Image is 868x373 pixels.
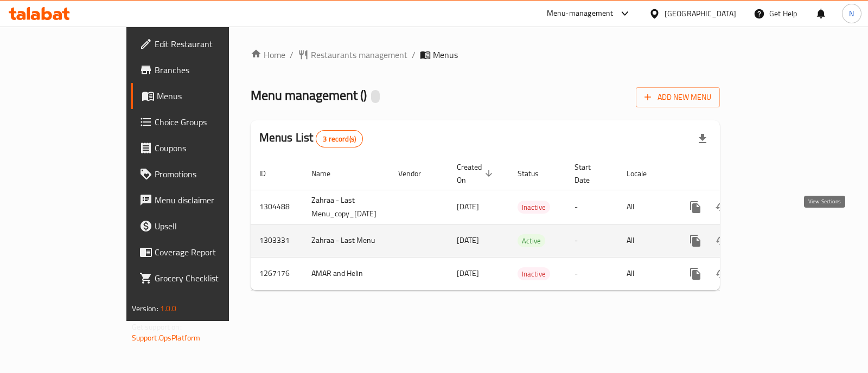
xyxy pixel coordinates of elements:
span: Restaurants management [311,48,407,61]
span: 3 record(s) [316,134,362,144]
li: / [412,48,416,61]
span: Menu management ( ) [251,83,367,107]
a: Menus [131,83,271,109]
td: - [566,257,618,290]
span: Coupons [155,142,263,155]
a: Promotions [131,161,271,187]
span: Active [518,235,545,247]
a: Menu disclaimer [131,187,271,213]
span: N [849,8,854,20]
span: Promotions [155,168,263,181]
td: - [566,190,618,224]
h2: Menus List [259,130,363,147]
span: [DATE] [457,266,479,280]
button: Change Status [709,194,735,220]
span: Get support on: [132,320,182,334]
a: Coupons [131,135,271,161]
span: Upsell [155,220,263,233]
table: enhanced table [251,157,795,291]
a: Choice Groups [131,109,271,135]
div: Menu-management [547,7,614,20]
span: Menus [157,89,263,102]
a: Edit Restaurant [131,31,271,57]
td: All [618,224,674,257]
span: 1.0.0 [160,301,177,316]
button: Add New Menu [636,87,720,107]
div: [GEOGRAPHIC_DATA] [665,8,736,20]
span: Branches [155,63,263,76]
div: Inactive [518,201,550,214]
button: Change Status [709,228,735,254]
li: / [290,48,293,61]
a: Branches [131,57,271,83]
span: Menus [433,48,458,61]
td: All [618,190,674,224]
td: - [566,224,618,257]
span: Created On [457,160,496,186]
span: Inactive [518,201,550,214]
span: Edit Restaurant [155,37,263,50]
span: Status [518,167,553,180]
span: Grocery Checklist [155,272,263,285]
span: ID [259,167,280,180]
td: AMAR and Helin [303,257,390,290]
span: [DATE] [457,200,479,214]
span: Menu disclaimer [155,194,263,207]
button: more [682,228,709,254]
a: Coverage Report [131,239,271,265]
td: 1303331 [251,224,303,257]
span: [DATE] [457,233,479,247]
div: Active [518,234,545,247]
td: Zahraa - Last Menu_copy_[DATE] [303,190,390,224]
span: Name [311,167,344,180]
nav: breadcrumb [251,48,720,61]
span: Add New Menu [644,91,711,104]
button: more [682,261,709,287]
td: 1267176 [251,257,303,290]
div: Export file [690,126,716,152]
a: Support.OpsPlatform [132,331,201,345]
a: Grocery Checklist [131,265,271,291]
span: Start Date [575,160,605,186]
a: Restaurants management [298,48,407,61]
span: Coverage Report [155,246,263,259]
span: Choice Groups [155,115,263,128]
div: Total records count [316,130,363,147]
a: Upsell [131,213,271,239]
span: Locale [627,167,661,180]
td: 1304488 [251,190,303,224]
span: Inactive [518,268,550,280]
td: All [618,257,674,290]
th: Actions [674,157,795,190]
button: Change Status [709,261,735,287]
button: more [682,194,709,220]
td: Zahraa - Last Menu [303,224,390,257]
span: Version: [132,301,158,316]
span: Vendor [398,167,435,180]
